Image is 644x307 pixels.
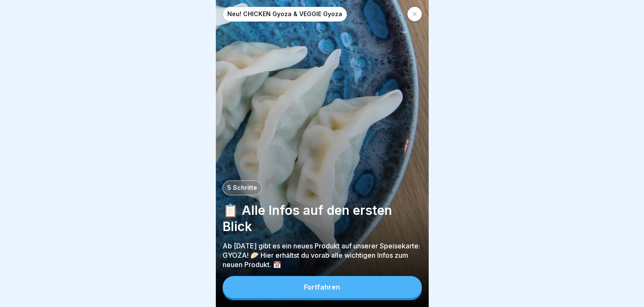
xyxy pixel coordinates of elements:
[227,184,257,192] p: 5 Schritte
[223,276,422,298] button: Fortfahren
[223,202,422,234] p: 📋 Alle Infos auf den ersten Blick
[223,241,422,269] p: Ab [DATE] gibt es ein neues Produkt auf unserer Speisekarte: GYOZA! 🥟 Hier erhältst du vorab alle...
[227,11,342,18] p: Neu! CHICKEN Gyoza & VEGGIE Gyoza
[304,283,340,291] div: Fortfahren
